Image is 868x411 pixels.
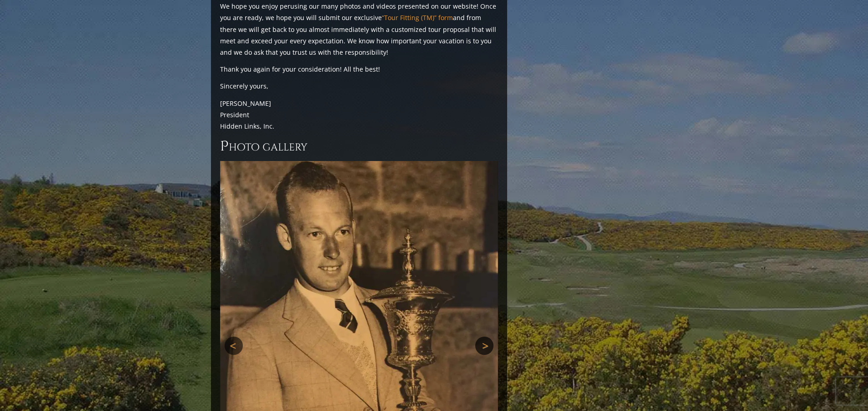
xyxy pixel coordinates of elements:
a: Next [475,337,493,355]
p: We hope you enjoy perusing our many photos and videos presented on our website! Once you are read... [220,0,498,58]
a: Previous [225,337,243,355]
p: Thank you again for your consideration! All the best! [220,63,498,75]
p: Sincerely yours, [220,80,498,92]
p: [PERSON_NAME] President Hidden Links, Inc. [220,98,498,132]
a: “Tour Fitting (TM)” form [382,13,453,22]
h3: Photo Gallery [220,137,498,156]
